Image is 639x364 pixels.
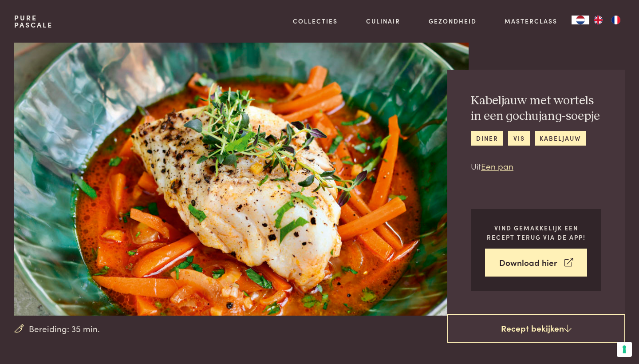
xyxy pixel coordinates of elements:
[617,342,632,357] button: Uw voorkeuren voor toestemming voor trackingtechnologieën
[481,160,513,172] a: Een pan
[14,14,53,28] a: PurePascale
[366,16,400,26] a: Culinair
[607,16,625,24] a: FR
[535,131,586,146] a: kabeljauw
[589,16,607,24] a: EN
[572,16,589,24] div: Language
[429,16,477,26] a: Gezondheid
[505,16,557,26] a: Masterclass
[471,131,503,146] a: diner
[508,131,530,146] a: vis
[471,93,601,124] h2: Kabeljauw met wortels in een gochujang-soepje
[29,322,100,335] span: Bereiding: 35 min.
[471,160,601,173] p: Uit
[14,43,469,316] img: Kabeljauw met wortels in een gochujang-soepje
[293,16,338,26] a: Collecties
[589,16,625,24] ul: Language list
[485,223,587,241] p: Vind gemakkelijk een recept terug via de app!
[572,16,589,24] a: NL
[572,16,625,24] aside: Language selected: Nederlands
[447,314,625,343] a: Recept bekijken
[485,249,587,277] a: Download hier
